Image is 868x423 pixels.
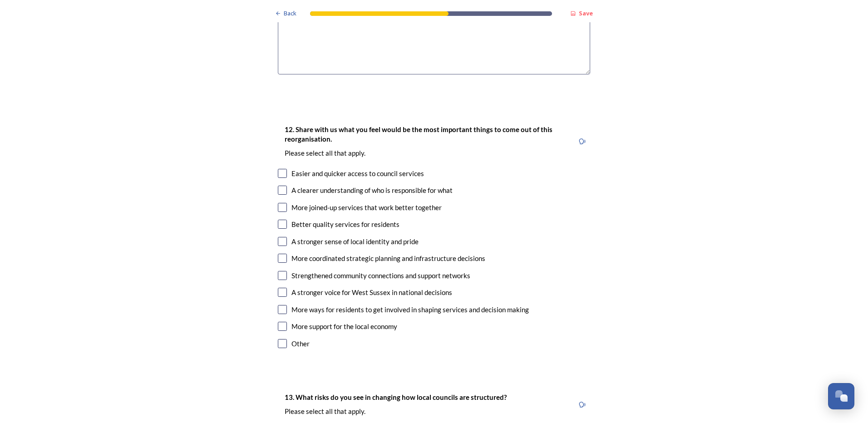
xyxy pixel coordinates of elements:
div: Easier and quicker access to council services [291,168,424,179]
div: More joined-up services that work better together [291,202,442,213]
div: More support for the local economy [291,321,397,332]
div: More ways for residents to get involved in shaping services and decision making [291,305,529,315]
strong: 13. What risks do you see in changing how local councils are structured? [285,393,507,401]
span: Back [284,9,296,18]
div: Strengthened community connections and support networks [291,271,470,281]
div: A clearer understanding of who is responsible for what [291,185,453,196]
button: Open Chat [828,383,854,409]
div: More coordinated strategic planning and infrastructure decisions [291,253,485,264]
strong: 12. Share with us what you feel would be the most important things to come out of this reorganisa... [285,125,554,143]
strong: Save [579,9,593,17]
div: Better quality services for residents [291,219,399,230]
p: Please select all that apply. [285,148,567,158]
div: A stronger voice for West Sussex in national decisions [291,287,452,298]
div: A stronger sense of local identity and pride [291,236,419,247]
div: Other [291,339,310,349]
p: Please select all that apply. [285,407,507,416]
